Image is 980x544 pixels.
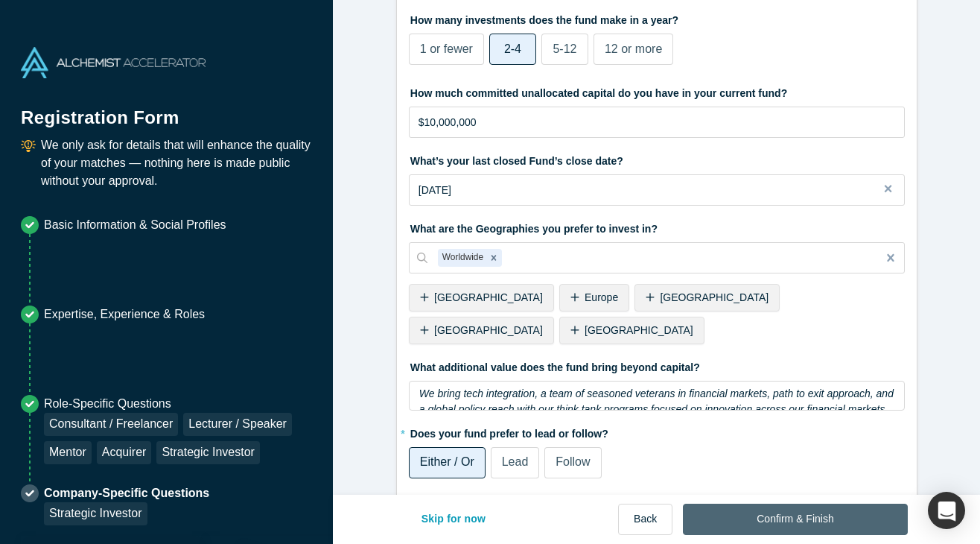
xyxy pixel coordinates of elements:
[504,42,521,55] span: 2-4
[409,148,905,169] label: What’s your last closed Fund’s close date?
[44,502,147,525] div: Strategic Investor
[44,413,178,436] div: Consultant / Freelancer
[605,42,662,55] span: 12 or more
[44,216,226,234] p: Basic Information & Social Profiles
[419,388,897,415] span: We bring tech integration, a team of seasoned veterans in financial markets, path to exit approac...
[634,284,780,311] div: [GEOGRAPHIC_DATA]
[419,184,451,196] span: [DATE]
[660,291,769,303] span: [GEOGRAPHIC_DATA]
[434,291,543,303] span: [GEOGRAPHIC_DATA]
[41,136,312,190] p: We only ask for details that will enhance the quality of your matches — nothing here is made publ...
[434,324,543,336] span: [GEOGRAPHIC_DATA]
[44,395,312,413] p: Role-Specific Questions
[559,284,629,311] div: Europe
[409,355,905,376] label: What additional value does the fund bring beyond capital?
[409,80,905,101] label: How much committed unallocated capital do you have in your current fund?
[406,504,502,535] button: Skip for now
[553,42,576,55] span: 5-12
[409,381,905,411] div: rdw-wrapper
[882,174,905,206] button: Close
[44,306,205,323] p: Expertise, Experience & Roles
[486,249,502,267] div: Remove Worldwide
[420,455,474,468] span: Either / Or
[419,386,895,416] div: rdw-editor
[502,455,529,468] span: Lead
[409,174,905,206] button: [DATE]
[409,7,905,28] label: How many investments does the fund make in a year?
[409,216,905,237] label: What are the Geographies you prefer to invest in?
[21,47,206,78] img: Alchemist Accelerator Logo
[556,455,590,468] span: Follow
[21,89,312,131] h1: Registration Form
[585,324,693,336] span: [GEOGRAPHIC_DATA]
[438,249,486,267] div: Worldwide
[409,284,554,311] div: [GEOGRAPHIC_DATA]
[559,317,704,344] div: [GEOGRAPHIC_DATA]
[683,504,907,535] button: Confirm & Finish
[618,504,672,535] button: Back
[156,441,260,464] div: Strategic Investor
[409,317,554,344] div: [GEOGRAPHIC_DATA]
[409,421,905,442] label: Does your fund prefer to lead or follow?
[44,441,92,464] div: Mentor
[97,441,152,464] div: Acquirer
[44,484,209,502] p: Company-Specific Questions
[420,42,473,55] span: 1 or fewer
[183,413,292,436] div: Lecturer / Speaker
[585,291,618,303] span: Europe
